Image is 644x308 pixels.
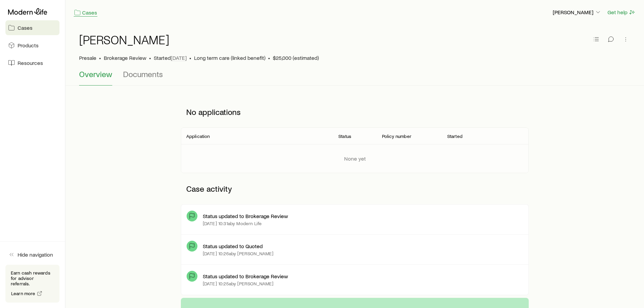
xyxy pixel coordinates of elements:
[203,221,262,226] p: [DATE] 10:31a by Modern Life
[203,213,288,219] p: Status updated to Brokerage Review
[74,9,97,17] a: Cases
[268,54,270,61] span: •
[79,69,630,86] div: Case details tabs
[5,38,59,53] a: Products
[447,134,462,139] p: Started
[382,134,411,139] p: Policy number
[338,134,351,139] p: Status
[181,102,529,122] p: No applications
[79,69,112,79] span: Overview
[18,42,39,49] span: Products
[344,155,366,162] p: None yet
[552,8,602,17] button: [PERSON_NAME]
[203,273,288,280] p: Status updated to Brokerage Review
[79,54,96,61] p: Presale
[194,54,265,61] span: Long term care (linked benefit)
[154,54,187,61] p: Started
[203,251,274,256] p: [DATE] 10:26a by [PERSON_NAME]
[5,265,59,303] div: Earn cash rewards for advisor referrals.Learn more
[181,179,529,199] p: Case activity
[5,55,59,70] a: Resources
[18,24,32,31] span: Cases
[203,243,263,250] p: Status updated to Quoted
[123,69,163,79] span: Documents
[11,270,54,286] p: Earn cash rewards for advisor referrals.
[149,54,151,61] span: •
[99,54,101,61] span: •
[18,60,43,66] span: Resources
[79,33,169,46] h1: [PERSON_NAME]
[273,54,319,61] span: $25,000 (estimated)
[189,54,191,61] span: •
[186,134,210,139] p: Application
[171,54,187,61] span: [DATE]
[11,291,35,296] span: Learn more
[5,20,59,35] a: Cases
[18,251,53,258] span: Hide navigation
[607,8,636,16] button: Get help
[5,247,59,262] button: Hide navigation
[104,54,146,61] span: Brokerage Review
[203,281,274,286] p: [DATE] 10:25a by [PERSON_NAME]
[553,9,601,16] p: [PERSON_NAME]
